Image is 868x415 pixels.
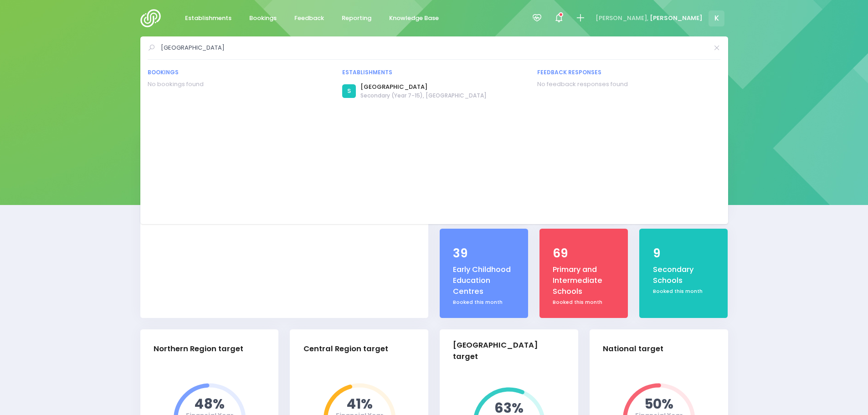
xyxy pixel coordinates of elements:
div: 39 [453,245,515,262]
div: 9 [653,245,715,262]
div: No feedback responses found [537,80,721,89]
a: Bookings [242,10,284,27]
span: Feedback [294,14,324,23]
a: Establishments [178,10,239,27]
input: Search for anything (like establishments, bookings, or feedback) [161,41,708,55]
a: Knowledge Base [382,10,447,27]
span: Bookings [249,14,277,23]
div: Secondary Schools [653,264,715,287]
span: [PERSON_NAME] [650,14,703,23]
img: Logo [140,9,166,27]
div: No bookings found [148,80,331,89]
a: Feedback [287,10,332,27]
div: S [342,84,356,98]
div: Early Childhood Education Centres [453,264,515,297]
div: Primary and Intermediate Schools [553,264,615,297]
div: Bookings [148,68,331,77]
a: Reporting [334,10,379,27]
span: Knowledge Base [389,14,439,23]
div: 69 [553,245,615,262]
div: [GEOGRAPHIC_DATA] target [453,340,557,363]
span: Secondary (Year 7-15), [GEOGRAPHIC_DATA] [360,92,487,100]
div: Feedback responses [537,68,721,77]
div: National target [603,343,663,355]
div: Establishments [342,68,526,77]
span: Establishments [185,14,231,23]
div: Central Region target [303,343,388,355]
div: Booked this month [653,288,715,295]
span: [PERSON_NAME], [596,14,648,23]
div: Booked this month [453,299,515,306]
div: Northern Region target [154,343,243,355]
span: K [709,10,724,26]
a: [GEOGRAPHIC_DATA] [360,82,487,92]
span: Reporting [342,14,371,23]
div: Booked this month [553,299,615,306]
